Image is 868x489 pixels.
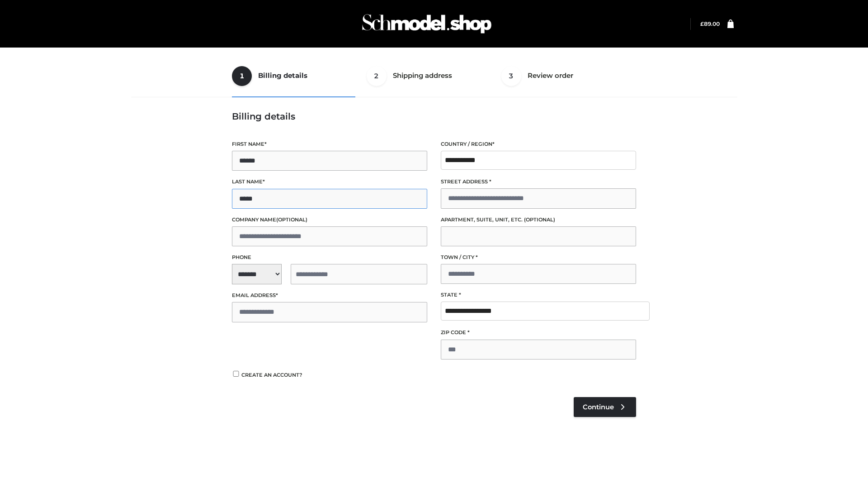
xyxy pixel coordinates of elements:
label: Town / City [441,253,636,262]
label: Last name [232,177,427,186]
span: (optional) [524,216,555,223]
label: Email address [232,291,427,300]
span: £ [700,20,704,27]
span: Continue [583,403,614,411]
input: Create an account? [232,371,240,377]
span: Create an account? [241,372,302,378]
label: First name [232,140,427,149]
bdi: 89.00 [700,20,720,27]
span: (optional) [276,216,307,223]
label: Street address [441,177,636,186]
a: £89.00 [700,20,720,27]
label: ZIP Code [441,328,636,337]
a: Continue [574,397,636,417]
h3: Billing details [232,111,636,122]
label: Phone [232,253,427,262]
label: Apartment, suite, unit, etc. [441,216,636,224]
label: Country / Region [441,140,636,149]
label: State [441,291,636,299]
img: Schmodel Admin 964 [359,6,495,42]
label: Company name [232,216,427,224]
